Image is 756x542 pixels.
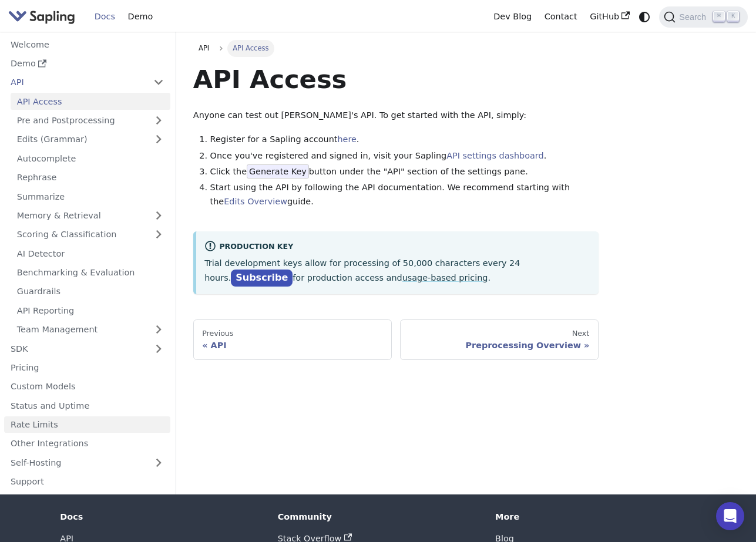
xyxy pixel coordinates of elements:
a: Benchmarking & Evaluation [11,264,170,281]
a: NextPreprocessing Overview [400,319,599,359]
a: Scoring & Classification [11,226,170,243]
a: Self-Hosting [4,454,170,471]
button: Collapse sidebar category 'API' [147,74,170,91]
a: AI Detector [11,245,170,262]
p: Trial development keys allow for processing of 50,000 characters every 24 hours. for production a... [204,257,590,286]
button: Switch between dark and light mode (currently system mode) [636,8,653,25]
a: Edits Overview [224,197,287,206]
a: Demo [122,8,159,26]
p: Anyone can test out [PERSON_NAME]'s API. To get started with the API, simply: [193,109,599,123]
a: Memory & Retrieval [11,207,170,224]
a: API Reporting [11,302,170,319]
a: Demo [4,55,170,72]
div: More [495,511,696,522]
img: Sapling.ai [8,8,75,25]
a: here [337,134,356,144]
div: Community [278,511,479,522]
a: PreviousAPI [193,319,392,359]
kbd: K [727,11,739,22]
a: SDK [4,340,147,357]
nav: Breadcrumbs [193,40,599,56]
h1: API Access [193,63,599,95]
a: Docs [88,8,122,26]
a: Status and Uptime [4,397,170,414]
a: Support [4,473,170,490]
a: Other Integrations [4,435,170,452]
div: Docs [60,511,261,522]
a: Team Management [11,321,170,338]
a: Custom Models [4,378,170,395]
a: Summarize [11,188,170,205]
button: Expand sidebar category 'SDK' [147,340,170,357]
a: Pre and Postprocessing [11,112,170,129]
div: Previous [202,329,382,338]
a: GitHub [583,8,636,26]
a: Sapling.ai [8,8,79,25]
span: API [199,44,209,52]
span: Search [676,12,713,22]
a: Guardrails [11,283,170,300]
li: Click the button under the "API" section of the settings pane. [210,165,599,179]
a: Dev Blog [487,8,537,26]
a: API settings dashboard [446,151,543,160]
a: API Access [11,93,170,110]
a: Rate Limits [4,416,170,433]
li: Start using the API by following the API documentation. We recommend starting with the guide. [210,181,599,209]
nav: Docs pages [193,319,599,359]
kbd: ⌘ [713,11,725,22]
div: Preprocessing Overview [409,340,589,351]
a: Rephrase [11,169,170,186]
li: Register for a Sapling account . [210,133,599,147]
a: Autocomplete [11,150,170,167]
a: usage-based pricing [402,273,488,282]
button: Search (Command+K) [659,6,747,28]
a: Pricing [4,359,170,376]
a: Subscribe [231,270,293,287]
span: Generate Key [247,164,309,179]
span: API Access [227,40,274,56]
div: API [202,340,382,351]
a: Welcome [4,36,170,53]
a: API [4,74,147,91]
div: Open Intercom Messenger [716,502,744,530]
div: Production Key [204,240,590,254]
a: API [193,40,215,56]
a: Contact [538,8,584,26]
li: Once you've registered and signed in, visit your Sapling . [210,149,599,163]
div: Next [409,329,589,338]
a: Edits (Grammar) [11,131,170,148]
